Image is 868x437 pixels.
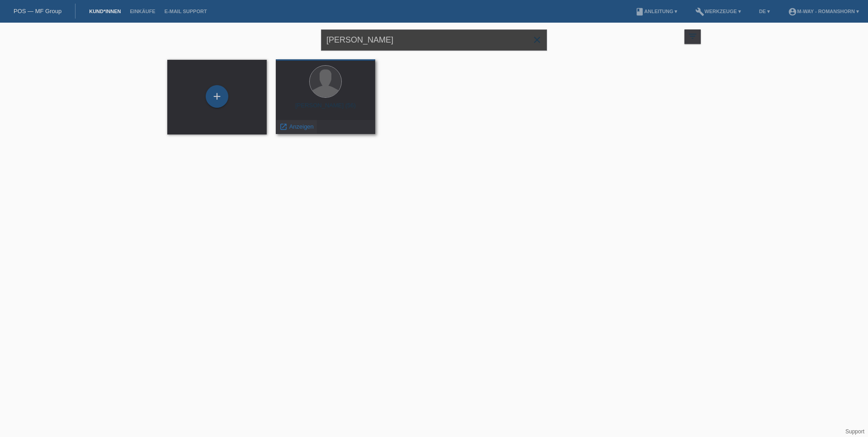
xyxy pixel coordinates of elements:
i: build [695,7,704,16]
a: DE ▾ [755,9,774,14]
a: Kund*innen [85,9,125,14]
i: account_circle [788,7,797,16]
i: filter_list [688,31,698,41]
div: Kund*in hinzufügen [206,89,228,104]
a: Support [845,428,864,435]
input: Suche... [321,29,547,51]
i: launch [279,123,288,131]
a: E-Mail Support [160,9,212,14]
div: [PERSON_NAME] (56) [283,102,368,116]
a: Einkäufe [125,9,160,14]
span: Anzeigen [289,123,314,130]
a: launch Anzeigen [279,123,314,130]
a: bookAnleitung ▾ [631,9,682,14]
a: buildWerkzeuge ▾ [691,9,745,14]
a: POS — MF Group [14,8,61,14]
i: close [532,34,542,45]
a: account_circlem-way - Romanshorn ▾ [783,9,863,14]
i: book [635,7,644,16]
